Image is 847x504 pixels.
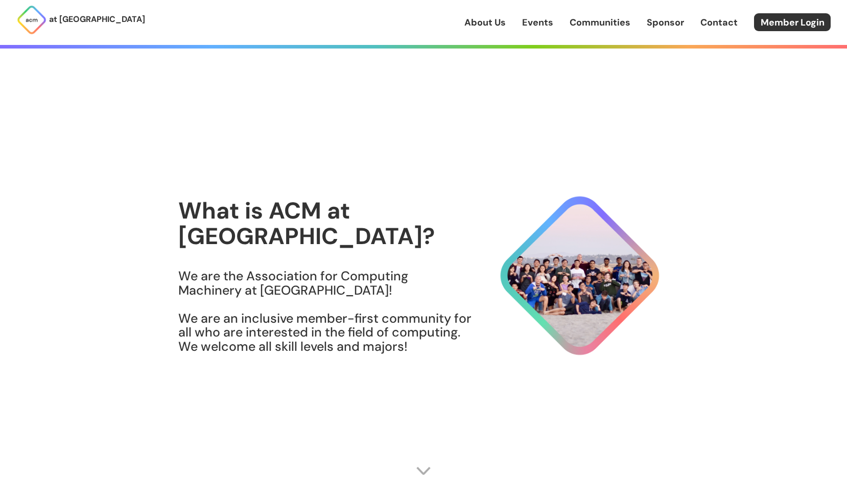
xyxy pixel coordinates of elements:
[464,16,506,29] a: About Us
[416,463,431,478] img: Scroll Arrow
[16,5,145,35] a: at [GEOGRAPHIC_DATA]
[178,269,473,353] h3: We are the Association for Computing Machinery at [GEOGRAPHIC_DATA]! We are an inclusive member-f...
[754,13,831,31] a: Member Login
[570,16,630,29] a: Communities
[16,5,47,35] img: ACM Logo
[473,187,669,365] img: About Hero Image
[647,16,684,29] a: Sponsor
[178,198,473,249] h1: What is ACM at [GEOGRAPHIC_DATA]?
[522,16,553,29] a: Events
[700,16,738,29] a: Contact
[49,13,145,26] p: at [GEOGRAPHIC_DATA]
